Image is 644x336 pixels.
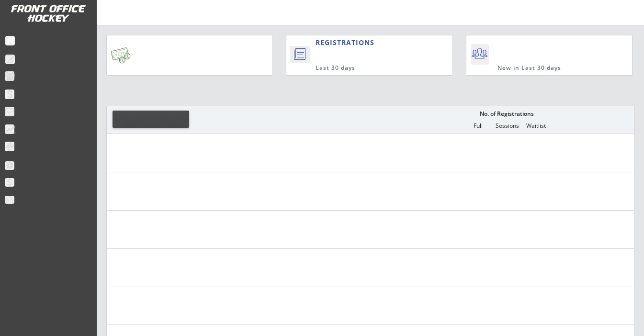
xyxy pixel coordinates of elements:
[493,123,521,129] div: Sessions
[497,64,588,72] div: New in Last 30 days
[477,111,536,117] div: No. of Registrations
[521,123,550,129] div: Waitlist
[316,64,413,72] div: Last 30 days
[463,123,492,129] div: Full
[316,38,411,47] div: REGISTRATIONS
